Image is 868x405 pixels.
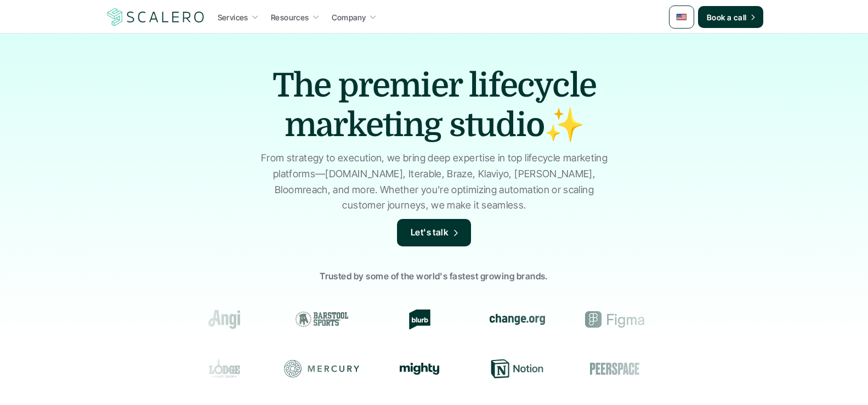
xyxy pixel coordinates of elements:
p: From strategy to execution, we bring deep expertise in top lifecycle marketing platforms—[DOMAIN_... [256,150,612,213]
img: Scalero company logotype [105,7,206,27]
p: Services [218,12,248,23]
p: Book a call [707,12,747,23]
p: Resources [271,12,309,23]
img: 🇺🇸 [676,12,687,22]
p: Let's talk [411,226,449,240]
a: Let's talk [397,219,472,246]
h1: The premier lifecycle marketing studio✨ [242,66,626,145]
p: Company [332,12,366,23]
a: Book a call [698,6,763,28]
